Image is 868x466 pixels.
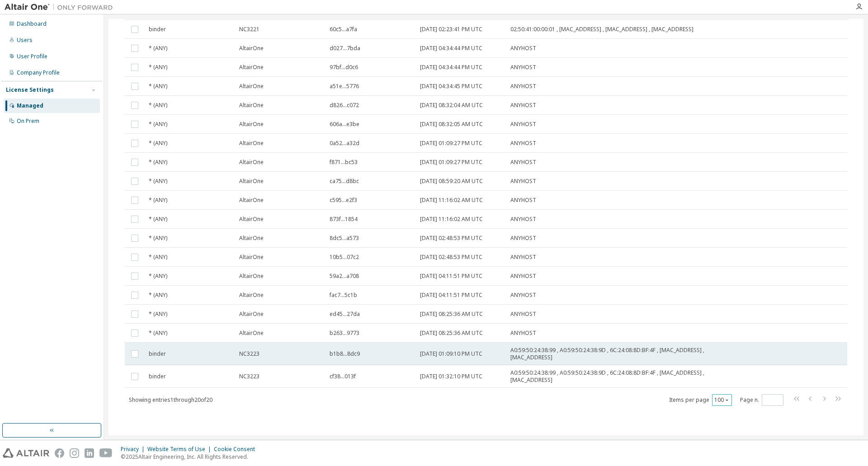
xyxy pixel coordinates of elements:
[239,64,264,71] span: AltairOne
[420,311,483,318] span: [DATE] 08:25:36 AM UTC
[17,53,47,60] div: User Profile
[239,273,264,280] span: AltairOne
[510,83,536,90] span: ANYHOST
[510,102,536,109] span: ANYHOST
[420,121,483,128] span: [DATE] 08:32:05 AM UTC
[149,235,167,242] span: * (ANY)
[510,235,536,242] span: ANYHOST
[239,178,264,185] span: AltairOne
[239,350,259,358] span: NC3223
[330,64,358,71] span: 97bf...d0c6
[149,64,167,71] span: * (ANY)
[149,311,167,318] span: * (ANY)
[420,329,483,337] span: [DATE] 08:25:36 AM UTC
[330,329,359,337] span: b263...9773
[17,102,43,109] div: Managed
[510,311,536,318] span: ANYHOST
[420,273,482,280] span: [DATE] 04:11:51 PM UTC
[510,292,536,299] span: ANYHOST
[149,159,167,166] span: * (ANY)
[330,45,360,52] span: d027...7bda
[420,83,482,90] span: [DATE] 04:34:45 PM UTC
[330,373,356,380] span: cf38...013f
[330,83,359,90] span: a51e...5776
[3,448,49,458] img: altair_logo.svg
[239,197,264,204] span: AltairOne
[214,446,260,453] div: Cookie Consent
[239,45,264,52] span: AltairOne
[330,292,357,299] span: fac7...5c1b
[149,216,167,223] span: * (ANY)
[239,121,264,128] span: AltairOne
[420,216,483,223] span: [DATE] 11:16:02 AM UTC
[510,140,536,147] span: ANYHOST
[239,140,264,147] span: AltairOne
[420,64,482,71] span: [DATE] 04:34:44 PM UTC
[239,83,264,90] span: AltairOne
[420,292,482,299] span: [DATE] 04:11:51 PM UTC
[85,448,94,458] img: linkedin.svg
[330,159,358,166] span: f871...bc53
[149,26,166,33] span: binder
[420,140,482,147] span: [DATE] 01:09:27 PM UTC
[510,329,536,337] span: ANYHOST
[5,3,118,12] img: Altair One
[510,45,536,52] span: ANYHOST
[129,396,212,404] span: Showing entries 1 through 20 of 20
[149,83,167,90] span: * (ANY)
[149,178,167,185] span: * (ANY)
[17,37,33,44] div: Users
[239,292,264,299] span: AltairOne
[70,448,79,458] img: instagram.svg
[149,121,167,128] span: * (ANY)
[740,394,783,406] span: Page n.
[99,448,113,458] img: youtube.svg
[149,45,167,52] span: * (ANY)
[239,311,264,318] span: AltairOne
[55,448,64,458] img: facebook.svg
[510,369,747,384] span: A0:59:50:24:38:99 , A0:59:50:24:38:9D , 6C:24:08:8D:BF:4F , [MAC_ADDRESS] , [MAC_ADDRESS]
[330,178,359,185] span: ca75...d8bc
[510,159,536,166] span: ANYHOST
[239,254,264,261] span: AltairOne
[420,26,482,33] span: [DATE] 02:23:41 PM UTC
[420,102,483,109] span: [DATE] 08:32:04 AM UTC
[330,140,359,147] span: 0a52...a32d
[510,273,536,280] span: ANYHOST
[121,446,147,453] div: Privacy
[420,373,482,380] span: [DATE] 01:32:10 PM UTC
[510,26,693,33] span: 02:50:41:00:00:01 , [MAC_ADDRESS] , [MAC_ADDRESS] , [MAC_ADDRESS]
[330,273,359,280] span: 59a2...a708
[239,159,264,166] span: AltairOne
[714,396,730,404] button: 100
[420,235,482,242] span: [DATE] 02:48:53 PM UTC
[510,197,536,204] span: ANYHOST
[149,102,167,109] span: * (ANY)
[510,216,536,223] span: ANYHOST
[147,446,214,453] div: Website Terms of Use
[149,197,167,204] span: * (ANY)
[17,69,60,76] div: Company Profile
[149,254,167,261] span: * (ANY)
[510,254,536,261] span: ANYHOST
[149,350,166,358] span: binder
[239,216,264,223] span: AltairOne
[330,26,357,33] span: 60c5...a7fa
[149,373,166,380] span: binder
[239,235,264,242] span: AltairOne
[510,121,536,128] span: ANYHOST
[420,254,482,261] span: [DATE] 02:48:53 PM UTC
[6,86,54,94] div: License Settings
[330,254,359,261] span: 10b5...07c2
[239,102,264,109] span: AltairOne
[17,118,39,125] div: On Prem
[510,347,747,361] span: A0:59:50:24:38:99 , A0:59:50:24:38:9D , 6C:24:08:8D:BF:4F , [MAC_ADDRESS] , [MAC_ADDRESS]
[330,311,360,318] span: ed45...27da
[330,121,359,128] span: 606a...e3be
[330,197,357,204] span: c595...e2f3
[149,329,167,337] span: * (ANY)
[17,20,47,28] div: Dashboard
[330,216,358,223] span: 873f...1854
[149,273,167,280] span: * (ANY)
[330,235,359,242] span: 8dc5...a573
